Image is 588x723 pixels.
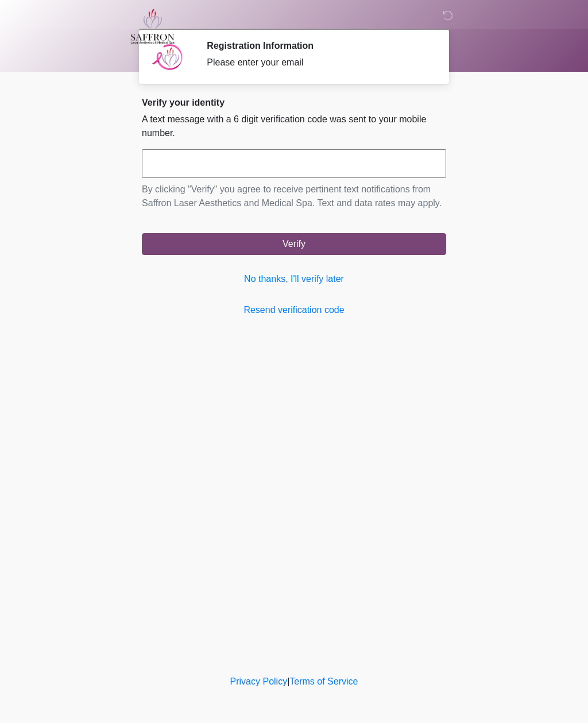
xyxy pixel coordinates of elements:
img: Agent Avatar [150,40,185,75]
div: Please enter your email [207,56,429,69]
a: Terms of Service [289,676,358,686]
a: No thanks, I'll verify later [142,272,446,286]
h2: Verify your identity [142,97,446,108]
a: | [287,676,289,686]
a: Privacy Policy [230,676,288,686]
p: By clicking "Verify" you agree to receive pertinent text notifications from Saffron Laser Aesthet... [142,183,446,210]
button: Verify [142,233,446,255]
p: A text message with a 6 digit verification code was sent to your mobile number. [142,113,446,140]
img: Saffron Laser Aesthetics and Medical Spa Logo [130,9,175,44]
a: Resend verification code [142,303,446,317]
